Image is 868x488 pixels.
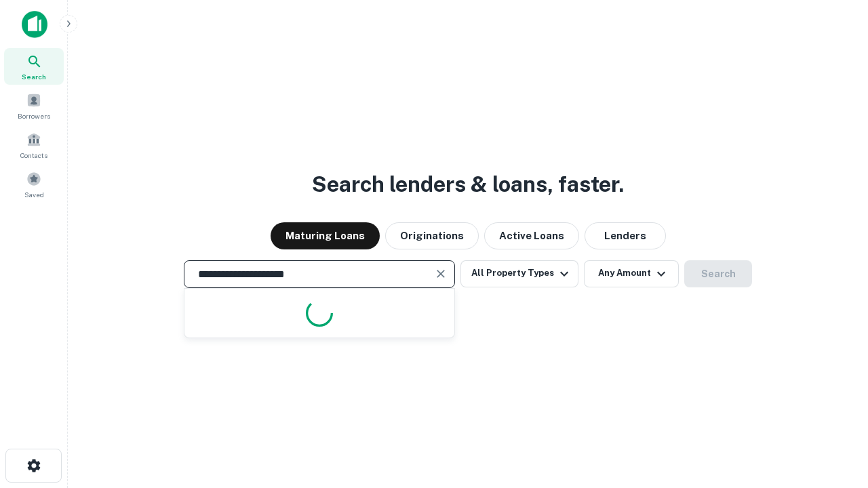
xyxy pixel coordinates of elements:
[484,222,579,249] button: Active Loans
[22,71,46,82] span: Search
[4,48,64,85] a: Search
[431,264,450,283] button: Clear
[4,166,64,203] a: Saved
[460,260,578,287] button: All Property Types
[22,11,47,38] img: capitalize-icon.png
[800,380,868,445] iframe: Chat Widget
[24,189,44,200] span: Saved
[385,222,479,249] button: Originations
[4,87,64,124] a: Borrowers
[585,222,666,249] button: Lenders
[20,150,47,161] span: Contacts
[18,110,50,121] span: Borrowers
[584,260,679,287] button: Any Amount
[4,127,64,163] a: Contacts
[312,168,624,201] h3: Search lenders & loans, faster.
[271,222,380,249] button: Maturing Loans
